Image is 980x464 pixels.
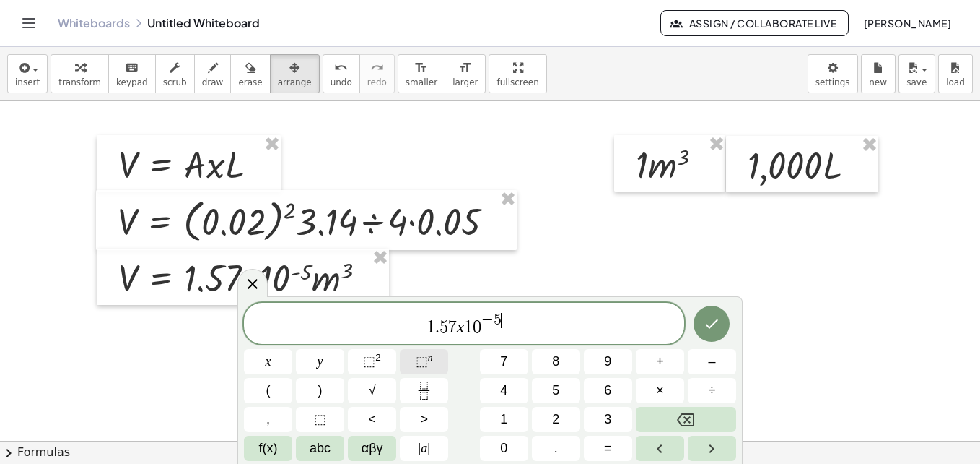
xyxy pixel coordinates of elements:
span: , [266,410,270,429]
span: = [604,439,612,458]
span: Assign / Collaborate Live [673,17,836,30]
button: ( [244,378,292,403]
span: √ [369,381,376,400]
span: new [869,77,887,87]
span: y [318,352,323,371]
i: redo [370,59,384,77]
span: insert [15,77,40,87]
span: erase [238,77,262,87]
button: settings [808,54,858,93]
button: Placeholder [296,407,344,432]
button: Assign / Collaborate Live [660,10,849,36]
button: 6 [584,378,632,403]
span: ​ [501,313,502,329]
button: [PERSON_NAME] [852,10,963,36]
span: ( [266,381,271,400]
span: arrange [278,77,312,87]
span: 4 [500,381,507,400]
span: 2 [552,410,559,429]
span: 0 [500,439,507,458]
button: Alphabet [296,436,344,461]
sup: 2 [375,352,381,363]
var: x [457,317,465,336]
button: Equals [584,436,632,461]
button: redoredo [359,54,395,93]
button: Greater than [400,407,448,432]
span: f(x) [259,439,278,458]
span: smaller [406,77,437,87]
button: 9 [584,349,632,374]
button: new [861,54,896,93]
button: 3 [584,407,632,432]
button: transform [51,54,109,93]
span: redo [367,77,387,87]
span: . [554,439,558,458]
button: draw [194,54,232,93]
span: 1 [500,410,507,429]
span: keypad [116,77,148,87]
span: settings [815,77,850,87]
span: undo [331,77,352,87]
span: 5 [552,381,559,400]
sup: n [428,352,433,363]
span: . [435,319,439,336]
button: fullscreen [489,54,546,93]
span: ⬚ [416,354,428,369]
span: larger [452,77,478,87]
span: load [946,77,965,87]
span: 7 [448,319,457,336]
span: – [708,352,715,371]
button: Backspace [636,407,736,432]
button: Fraction [400,378,448,403]
span: < [368,410,376,429]
span: 1 [426,319,435,336]
span: scrub [163,77,187,87]
span: 5 [439,319,448,336]
button: 5 [532,378,580,403]
button: 8 [532,349,580,374]
span: x [266,352,271,371]
i: undo [334,59,348,77]
span: fullscreen [496,77,538,87]
span: save [906,77,927,87]
span: × [656,381,664,400]
button: . [532,436,580,461]
button: 0 [480,436,528,461]
button: Square root [348,378,396,403]
button: Less than [348,407,396,432]
span: ) [318,381,323,400]
span: 7 [500,352,507,371]
button: format_sizesmaller [398,54,445,93]
button: ) [296,378,344,403]
span: − [481,312,494,328]
span: + [656,352,664,371]
span: 1 [464,319,473,336]
i: keyboard [125,59,139,77]
button: x [244,349,292,374]
button: undoundo [323,54,360,93]
button: format_sizelarger [445,54,486,93]
button: 2 [532,407,580,432]
span: αβγ [362,439,383,458]
a: Whiteboards [58,16,130,30]
button: Greek alphabet [348,436,396,461]
button: Functions [244,436,292,461]
span: draw [202,77,224,87]
button: keyboardkeypad [108,54,156,93]
span: 9 [604,352,611,371]
button: Toggle navigation [17,12,40,35]
button: y [296,349,344,374]
span: 8 [552,352,559,371]
button: Plus [636,349,684,374]
button: Superscript [400,349,448,374]
button: 4 [480,378,528,403]
span: 5 [494,312,502,328]
button: scrub [155,54,195,93]
button: Divide [688,378,736,403]
span: ÷ [709,381,716,400]
button: Right arrow [688,436,736,461]
button: Squared [348,349,396,374]
button: Left arrow [636,436,684,461]
button: arrange [270,54,320,93]
span: ⬚ [314,410,326,429]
